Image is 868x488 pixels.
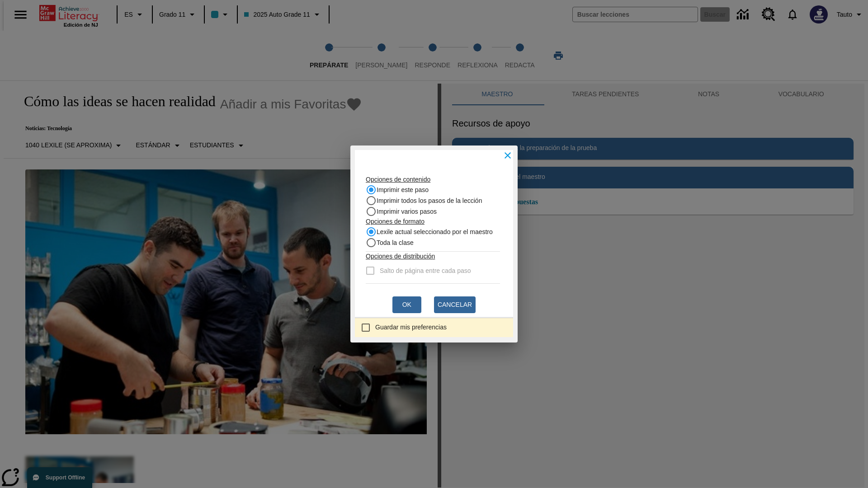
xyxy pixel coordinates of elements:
[366,175,500,184] p: Opciones de contenido
[377,185,429,195] span: Imprimir este paso
[498,145,518,165] button: Close
[377,207,437,216] span: Imprimir varios pasos
[375,323,447,332] span: Guardar mis preferencias
[392,296,421,313] button: Ok, Se abrirá en una nueva ventana o pestaña
[434,296,476,313] button: Cancelar
[380,266,471,276] span: Salto de página entre cada paso
[366,252,500,261] p: Opciones de distribución
[377,227,493,237] span: Lexile actual seleccionado por el maestro
[377,238,414,248] span: Toda la clase
[366,217,500,226] p: Opciones de formato
[377,196,482,206] span: Imprimir todos los pasos de la lección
